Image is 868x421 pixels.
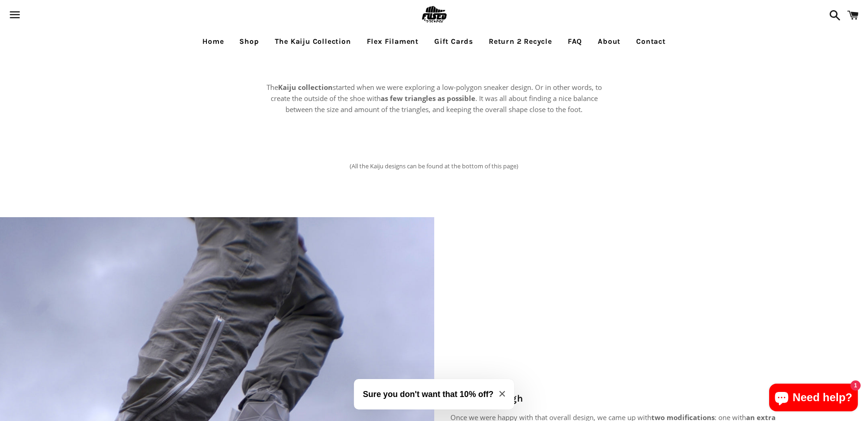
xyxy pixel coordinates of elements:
inbox-online-store-chat: Shopify online store chat [766,384,861,414]
a: FAQ [561,30,589,53]
a: Shop [232,30,266,53]
a: Contact [629,30,673,53]
strong: as few triangles as possible [381,94,475,103]
a: Home [195,30,231,53]
p: The started when we were exploring a low-polygon sneaker design. Or in other words, to create the... [263,82,605,115]
a: Return 2 Recycle [482,30,559,53]
a: About [591,30,627,53]
p: (All the Kaiju designs can be found at the bottom of this page) [322,152,546,180]
a: Flex Filament [360,30,425,53]
a: The Kaiju Collection [268,30,358,53]
h2: The Meka High [450,392,778,405]
strong: Kaiju collection [278,83,333,92]
a: Gift Cards [427,30,480,53]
